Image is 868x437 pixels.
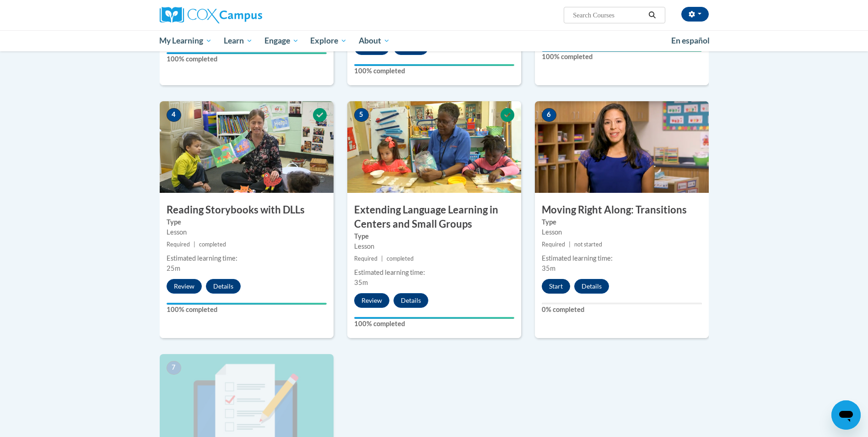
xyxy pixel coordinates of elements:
button: Details [574,279,609,294]
span: Required [354,255,377,262]
div: Your progress [167,303,327,305]
h3: Extending Language Learning in Centers and Small Groups [347,203,521,231]
a: About [353,30,396,51]
span: 7 [167,361,181,375]
span: completed [199,241,226,248]
iframe: Button to launch messaging window [831,400,861,430]
button: Account Settings [681,7,709,22]
label: 100% completed [167,305,327,315]
button: Details [394,293,428,308]
span: not started [574,241,602,248]
input: Search Courses [572,10,645,21]
div: Main menu [146,30,722,51]
span: 4 [167,108,181,122]
div: Estimated learning time: [354,268,514,278]
span: My Learning [159,35,212,46]
div: Lesson [542,227,702,237]
span: About [359,35,390,46]
h3: Reading Storybooks with DLLs [160,203,334,217]
label: 0% completed [542,305,702,315]
a: Engage [259,30,305,51]
button: Review [167,279,202,294]
a: Explore [304,30,353,51]
a: Cox Campus [160,7,334,23]
img: Course Image [347,101,521,193]
button: Search [645,10,659,21]
span: Required [167,241,190,248]
div: Your progress [354,64,514,66]
span: Engage [264,35,299,46]
span: 6 [542,108,556,122]
span: | [569,241,571,248]
button: Details [206,279,241,294]
span: | [194,241,195,248]
label: Type [542,217,702,227]
span: 35m [542,264,555,272]
label: 100% completed [542,52,702,62]
a: En español [665,31,716,50]
span: Required [542,241,565,248]
img: Course Image [535,101,709,193]
span: 25m [167,264,180,272]
img: Cox Campus [160,7,262,23]
div: Your progress [167,52,327,54]
h3: Moving Right Along: Transitions [535,203,709,217]
span: | [381,255,383,262]
label: 100% completed [167,54,327,64]
div: Lesson [354,241,514,251]
span: completed [387,255,414,262]
a: My Learning [154,30,218,51]
span: 35m [354,279,368,286]
span: En español [671,36,710,45]
label: 100% completed [354,319,514,329]
button: Review [354,293,389,308]
label: Type [354,231,514,241]
button: Start [542,279,570,294]
div: Lesson [167,227,327,237]
span: Learn [224,35,253,46]
a: Learn [218,30,259,51]
span: Explore [310,35,347,46]
div: Estimated learning time: [542,253,702,263]
span: 5 [354,108,369,122]
div: Your progress [354,317,514,319]
label: 100% completed [354,66,514,76]
label: Type [167,217,327,227]
div: Estimated learning time: [167,253,327,263]
img: Course Image [160,101,334,193]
